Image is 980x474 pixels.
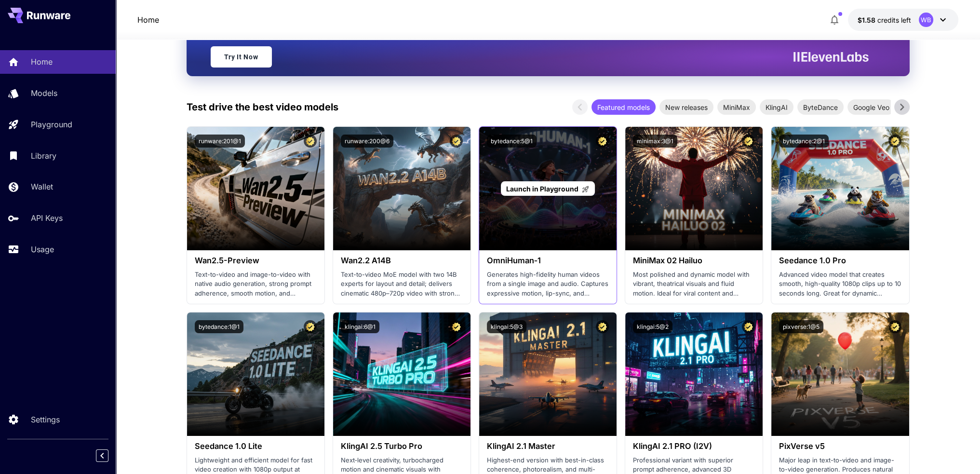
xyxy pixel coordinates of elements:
[31,212,63,224] p: API Keys
[633,256,755,265] h3: MiniMax 02 Hailuo
[888,320,901,333] button: Certified Model – Vetted for best performance and includes a commercial license.
[487,320,526,333] button: klingai:5@3
[779,135,829,148] button: bytedance:2@1
[659,99,713,115] div: New releases
[633,442,755,451] h3: KlingAI 2.1 PRO (I2V)
[888,135,901,148] button: Certified Model – Vetted for best performance and includes a commercial license.
[659,102,713,112] span: New releases
[847,102,895,112] span: Google Veo
[625,312,763,436] img: alt
[96,449,108,462] button: Collapse sidebar
[187,312,324,436] img: alt
[195,135,245,148] button: runware:201@1
[31,87,57,99] p: Models
[779,256,901,265] h3: Seedance 1.0 Pro
[195,270,317,298] p: Text-to-video and image-to-video with native audio generation, strong prompt adherence, smooth mo...
[195,256,317,265] h3: Wan2.5-Preview
[506,185,578,193] span: Launch in Playground
[848,9,958,31] button: $1.58294WB
[487,135,537,148] button: bytedance:5@1
[187,100,338,114] p: Test drive the best video models
[596,135,609,148] button: Certified Model – Vetted for best performance and includes a commercial license.
[31,244,54,255] p: Usage
[779,270,901,298] p: Advanced video model that creates smooth, high-quality 1080p clips up to 10 seconds long. Great f...
[779,320,823,333] button: pixverse:1@5
[633,270,755,298] p: Most polished and dynamic model with vibrant, theatrical visuals and fluid motion. Ideal for vira...
[187,127,324,250] img: alt
[760,102,793,112] span: KlingAI
[31,56,53,68] p: Home
[771,127,909,250] img: alt
[717,99,756,115] div: MiniMax
[487,270,609,298] p: Generates high-fidelity human videos from a single image and audio. Captures expressive motion, l...
[31,119,72,130] p: Playground
[31,150,56,162] p: Library
[633,135,677,148] button: minimax:3@1
[717,102,756,112] span: MiniMax
[487,442,609,451] h3: KlingAI 2.1 Master
[479,312,617,436] img: alt
[633,320,672,333] button: klingai:5@2
[211,46,272,68] a: Try It Now
[742,135,755,148] button: Certified Model – Vetted for best performance and includes a commercial license.
[625,127,763,250] img: alt
[333,312,470,436] img: alt
[877,16,911,24] span: credits left
[797,102,844,112] span: ByteDance
[450,320,463,333] button: Certified Model – Vetted for best performance and includes a commercial license.
[341,442,463,451] h3: KlingAI 2.5 Turbo Pro
[341,270,463,298] p: Text-to-video MoE model with two 14B experts for layout and detail; delivers cinematic 480p–720p ...
[771,312,909,436] img: alt
[501,181,595,196] a: Launch in Playground
[304,135,317,148] button: Certified Model – Vetted for best performance and includes a commercial license.
[797,99,844,115] div: ByteDance
[341,256,463,265] h3: Wan2.2 A14B
[847,99,895,115] div: Google Veo
[858,15,911,25] div: $1.58294
[779,442,901,451] h3: PixVerse v5
[487,256,609,265] h3: OmniHuman‑1
[195,320,243,333] button: bytedance:1@1
[341,135,393,148] button: runware:200@6
[137,14,159,26] a: Home
[31,414,60,425] p: Settings
[103,447,116,464] div: Collapse sidebar
[591,102,656,112] span: Featured models
[31,181,53,192] p: Wallet
[858,16,877,24] span: $1.58
[760,99,793,115] div: KlingAI
[304,320,317,333] button: Certified Model – Vetted for best performance and includes a commercial license.
[195,442,317,451] h3: Seedance 1.0 Lite
[596,320,609,333] button: Certified Model – Vetted for best performance and includes a commercial license.
[341,320,379,333] button: klingai:6@1
[450,135,463,148] button: Certified Model – Vetted for best performance and includes a commercial license.
[742,320,755,333] button: Certified Model – Vetted for best performance and includes a commercial license.
[137,14,159,26] nav: breadcrumb
[333,127,470,250] img: alt
[591,99,656,115] div: Featured models
[919,13,933,27] div: WB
